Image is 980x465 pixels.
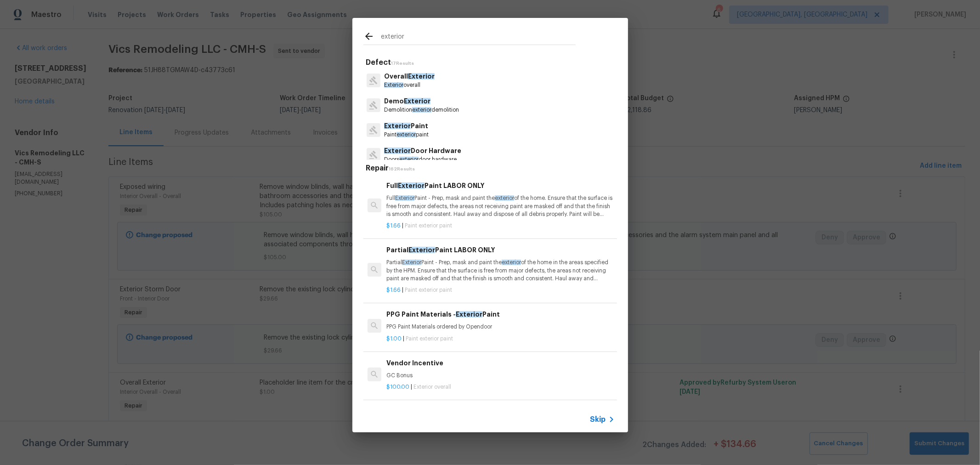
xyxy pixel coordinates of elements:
[386,309,614,319] h6: PPG Paint Materials - Paint
[384,72,435,81] p: Overall
[399,157,419,162] span: exterior
[384,106,459,114] p: Demolition demolition
[456,311,482,318] span: Exterior
[412,107,431,113] span: exterior
[386,245,614,255] h6: Partial Paint LABOR ONLY
[405,223,452,228] span: Paint exterior paint
[402,260,421,265] span: Exterior
[408,73,435,79] span: Exterior
[502,260,521,265] span: exterior
[389,167,415,171] span: 162 Results
[386,286,614,294] p: |
[384,121,429,131] p: Paint
[391,61,414,66] span: 17 Results
[395,195,414,201] span: Exterior
[590,415,606,424] span: Skip
[386,222,614,230] p: |
[408,247,435,253] span: Exterior
[386,358,614,368] h6: Vendor Incentive
[495,195,514,201] span: exterior
[384,147,411,154] span: Exterior
[406,336,453,341] span: Paint exterior paint
[386,323,614,331] p: PPG Paint Materials ordered by Opendoor
[386,259,614,282] p: Partial Paint - Prep, mask and paint the of the home in the areas specified by the HPM. Ensure th...
[384,81,435,89] p: overall
[398,182,425,189] span: Exterior
[384,156,461,164] p: Doors door hardware
[386,287,401,293] span: $1.66
[386,181,614,191] h6: Full Paint LABOR ONLY
[397,132,416,137] span: exterior
[386,194,614,218] p: Full Paint - Prep, mask and paint the of the home. Ensure that the surface is free from major def...
[386,383,614,391] p: |
[386,223,401,228] span: $1.66
[386,335,614,343] p: |
[384,131,429,139] p: Paint paint
[386,336,402,341] span: $1.00
[386,372,614,380] p: GC Bonus
[384,82,403,88] span: Exterior
[405,287,452,293] span: Paint exterior paint
[384,123,411,129] span: Exterior
[386,384,409,390] span: $100.00
[384,146,461,156] p: Door Hardware
[366,164,617,173] h5: Repair
[414,384,451,390] span: Exterior overall
[366,58,617,68] h5: Defect
[404,98,431,104] span: Exterior
[381,31,576,45] input: Search issues or repairs
[384,96,459,106] p: Demo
